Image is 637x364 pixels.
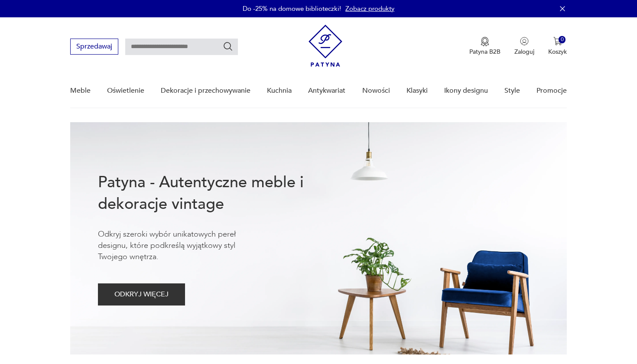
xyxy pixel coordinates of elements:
[553,37,562,45] img: Ikona koszyka
[98,229,263,263] p: Odkryj szeroki wybór unikatowych pereł designu, które podkreślą wyjątkowy styl Twojego wnętrza.
[243,4,341,13] p: Do -25% na domowe biblioteczki!
[70,39,118,55] button: Sprzedawaj
[161,74,250,107] a: Dekoracje i przechowywanie
[514,48,534,56] p: Zaloguj
[504,74,520,107] a: Style
[107,74,144,107] a: Oświetlenie
[520,37,529,45] img: Ikonka użytkownika
[559,36,566,43] div: 0
[536,74,567,107] a: Promocje
[362,74,390,107] a: Nowości
[548,48,567,56] p: Koszyk
[469,48,500,56] p: Patyna B2B
[481,37,489,46] img: Ikona medalu
[98,283,185,305] button: ODKRYJ WIĘCEJ
[98,292,185,298] a: ODKRYJ WIĘCEJ
[469,37,500,56] button: Patyna B2B
[548,37,567,56] button: 0Koszyk
[514,37,534,56] button: Zaloguj
[309,25,342,67] img: Patyna - sklep z meblami i dekoracjami vintage
[70,44,118,50] a: Sprzedawaj
[345,4,394,13] a: Zobacz produkty
[444,74,488,107] a: Ikony designu
[308,74,345,107] a: Antykwariat
[267,74,292,107] a: Kuchnia
[98,172,332,215] h1: Patyna - Autentyczne meble i dekoracje vintage
[469,37,500,56] a: Ikona medaluPatyna B2B
[70,74,91,107] a: Meble
[223,41,233,52] button: Szukaj
[406,74,428,107] a: Klasyki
